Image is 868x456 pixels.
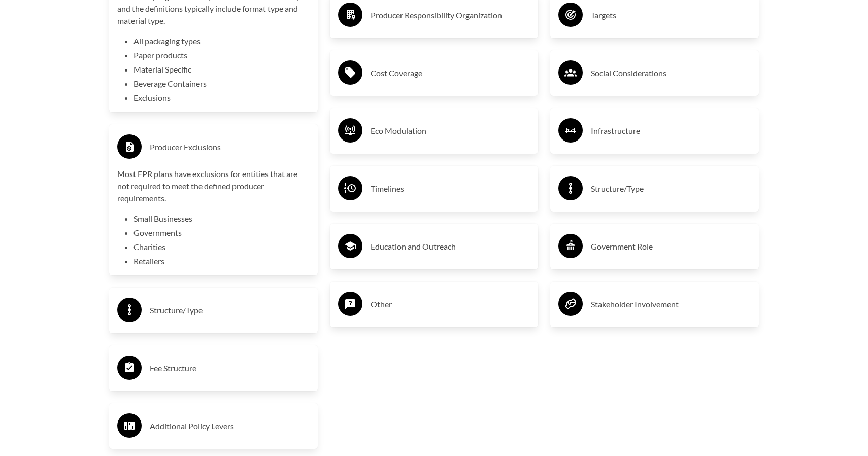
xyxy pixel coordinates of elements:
h3: Structure/Type [150,302,310,319]
li: Retailers [133,255,310,267]
h3: Other [371,296,530,312]
h3: Additional Policy Levers [150,418,310,434]
li: All packaging types [133,35,310,47]
h3: Stakeholder Involvement [591,296,751,312]
li: Charities [133,241,310,253]
h3: Social Considerations [591,65,751,81]
h3: Cost Coverage [371,65,530,81]
h3: Structure/Type [591,181,751,197]
h3: Producer Exclusions [150,139,310,155]
h3: Government Role [591,238,751,255]
li: Material Specific [133,63,310,76]
h3: Eco Modulation [371,123,530,139]
li: Governments [133,227,310,239]
li: Exclusions [133,92,310,104]
h3: Producer Responsibility Organization [371,7,530,23]
h3: Education and Outreach [371,238,530,255]
li: Small Businesses [133,213,310,225]
li: Beverage Containers [133,78,310,90]
h3: Timelines [371,181,530,197]
h3: Fee Structure [150,360,310,376]
h3: Targets [591,7,751,23]
h3: Infrastructure [591,123,751,139]
p: Most EPR plans have exclusions for entities that are not required to meet the defined producer re... [117,168,310,204]
li: Paper products [133,49,310,61]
